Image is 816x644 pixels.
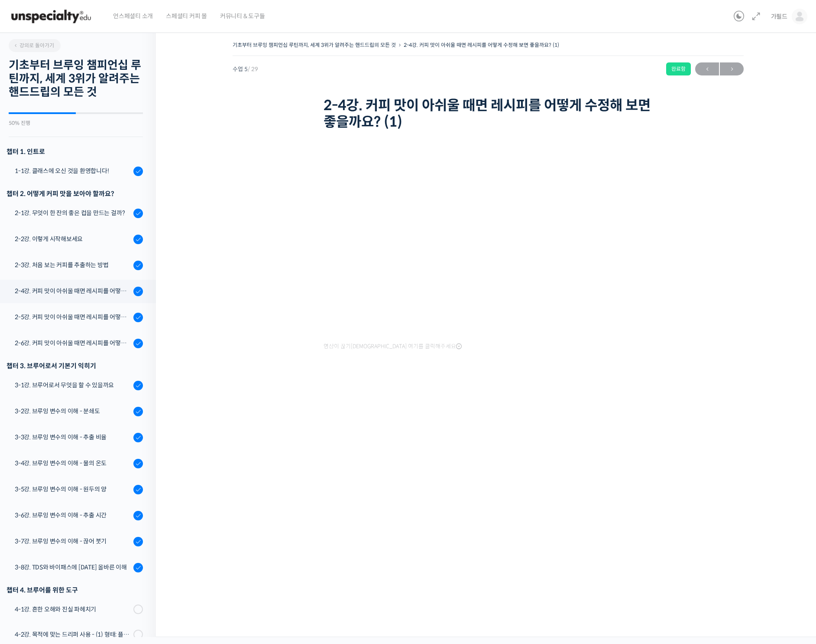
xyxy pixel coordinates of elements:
[6,360,143,372] div: 챕터 3. 브루어로서 기본기 익히기
[6,146,143,157] h3: 챕터 1. 인트로
[15,312,131,322] div: 2-5강. 커피 맛이 아쉬울 때면 레시피를 어떻게 수정해 보면 좋을까요? (2)
[720,63,744,75] span: →
[695,63,719,75] span: ←
[15,432,131,442] div: 3-3강. 브루잉 변수의 이해 - 추출 비율
[9,121,143,126] div: 50% 진행
[15,208,131,218] div: 2-1강. 무엇이 한 잔의 좋은 컵을 만드는 걸까?
[6,188,143,199] div: 챕터 2. 어떻게 커피 맛을 보아야 할까요?
[15,510,131,520] div: 3-6강. 브루잉 변수의 이해 - 추출 시간
[233,42,396,48] a: 기초부터 브루잉 챔피언십 루틴까지, 세계 3위가 알려주는 핸드드립의 모든 것
[720,62,744,75] a: 다음→
[15,338,131,348] div: 2-6강. 커피 맛이 아쉬울 때면 레시피를 어떻게 수정해 보면 좋을까요? (3)
[15,380,131,390] div: 3-1강. 브루어로서 무엇을 할 수 있을까요
[15,630,131,639] div: 4-2강. 목적에 맞는 드리퍼 사용 - (1) 형태: 플랫 베드, 코니컬
[248,65,258,73] span: / 29
[324,97,653,131] h1: 2-4강. 커피 맛이 아쉬울 때면 레시피를 어떻게 수정해 보면 좋을까요? (1)
[15,484,131,494] div: 3-5강. 브루잉 변수의 이해 - 원두의 양
[9,59,143,99] h2: 기초부터 브루잉 챔피언십 루틴까지, 세계 3위가 알려주는 핸드드립의 모든 것
[15,260,131,270] div: 2-3강. 처음 보는 커피를 추출하는 방법
[771,13,787,20] span: 가필드
[15,234,131,244] div: 2-2강. 이렇게 시작해보세요
[9,39,61,52] a: 강의로 돌아가기
[15,286,131,296] div: 2-4강. 커피 맛이 아쉬울 때면 레시피를 어떻게 수정해 보면 좋을까요? (1)
[404,42,559,48] a: 2-4강. 커피 맛이 아쉬울 때면 레시피를 어떻게 수정해 보면 좋을까요? (1)
[15,536,131,546] div: 3-7강. 브루잉 변수의 이해 - 끊어 붓기
[15,166,131,176] div: 1-1강. 클래스에 오신 것을 환영합니다!
[15,605,131,614] div: 4-1강. 흔한 오해와 진실 파헤치기
[666,62,691,75] div: 완료함
[15,458,131,468] div: 3-4강. 브루잉 변수의 이해 - 물의 온도
[15,562,131,572] div: 3-8강. TDS와 바이패스에 [DATE] 올바른 이해
[695,62,719,75] a: ←이전
[13,42,54,49] span: 강의로 돌아가기
[6,584,143,596] div: 챕터 4. 브루어를 위한 도구
[324,343,462,350] span: 영상이 끊기[DEMOGRAPHIC_DATA] 여기를 클릭해주세요
[233,66,258,72] span: 수업 5
[15,406,131,416] div: 3-2강. 브루잉 변수의 이해 - 분쇄도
